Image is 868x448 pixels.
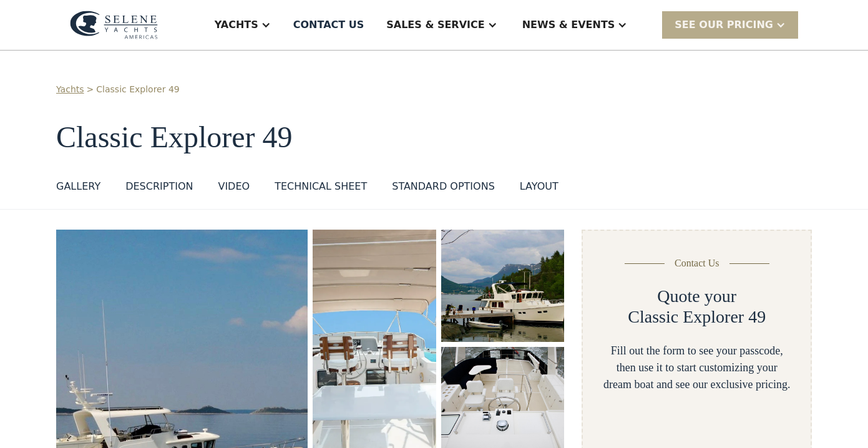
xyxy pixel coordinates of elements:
div: SEE Our Pricing [662,11,798,38]
h2: Quote your [657,286,736,307]
a: open lightbox [441,230,565,342]
div: DESCRIPTION [125,179,193,194]
h2: Classic Explorer 49 [628,306,766,328]
img: logo [70,11,158,39]
div: VIDEO [218,179,250,194]
a: DESCRIPTION [125,179,193,199]
div: standard options [392,179,495,194]
div: SEE Our Pricing [675,17,773,32]
img: 50 foot motor yacht [441,230,565,342]
a: GALLERY [56,179,100,199]
div: News & EVENTS [522,17,615,32]
h1: Classic Explorer 49 [56,121,812,154]
div: Technical sheet [275,179,367,194]
div: Fill out the form to see your passcode, then use it to start customizing your dream boat and see ... [603,343,791,393]
div: Contact Us [675,256,719,271]
div: layout [520,179,558,194]
div: > [87,83,94,96]
a: standard options [392,179,495,199]
a: Yachts [56,83,84,96]
a: Classic Explorer 49 [96,83,179,96]
a: VIDEO [218,179,250,199]
div: Yachts [215,17,258,32]
div: GALLERY [56,179,100,194]
a: layout [520,179,558,199]
div: Sales & Service [386,17,484,32]
div: Contact US [293,17,364,32]
a: Technical sheet [275,179,367,199]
